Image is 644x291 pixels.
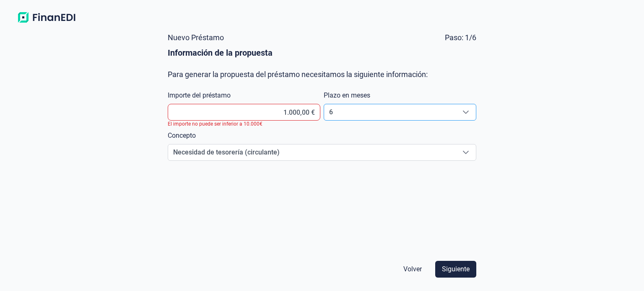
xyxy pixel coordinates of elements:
div: Para generar la propuesta del préstamo necesitamos la siguiente información: [168,64,476,79]
div: Seleccione plazo [456,104,476,120]
label: Importe del préstamo [168,90,231,100]
span: Paso: 1/6 [445,33,476,42]
b: Información de la propuesta [168,48,273,58]
label: Concepto [168,131,196,141]
div: Seleccione un concepto [456,144,476,160]
span: 6 [324,104,456,120]
img: Logo de aplicación [13,10,80,25]
input: Importe a solicitar [168,104,320,121]
span: Siguiente [442,264,470,274]
span: Nuevo Préstamo [168,33,224,42]
div: El importe no puede ser inferior a 10.000€ [168,121,320,127]
button: Volver [397,261,428,278]
button: Siguiente [435,261,476,278]
span: Volver [403,264,422,274]
label: Plazo en meses [324,90,370,100]
span: Necesidad de tesorería (circulante) [168,144,456,160]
